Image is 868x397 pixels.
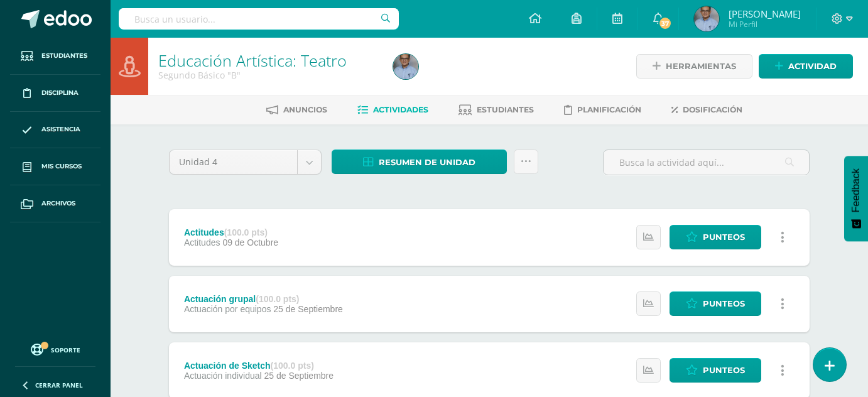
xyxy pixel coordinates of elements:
span: 25 de Septiembre [273,304,343,314]
span: Asistencia [41,124,80,134]
span: Punteos [703,359,745,382]
a: Mis cursos [10,148,100,185]
a: Asistencia [10,112,100,149]
a: Soporte [15,340,95,357]
strong: (100.0 pts) [224,227,268,237]
span: Punteos [703,292,745,315]
span: Actuación por equipos [184,304,271,314]
span: Actitudes [184,237,220,247]
span: 09 de Octubre [222,237,278,247]
input: Busca la actividad aquí... [604,150,809,175]
span: Unidad 4 [179,150,288,174]
a: Herramientas [636,54,752,79]
input: Busca un usuario... [119,8,399,30]
strong: (100.0 pts) [256,294,299,304]
span: Mis cursos [41,161,82,171]
div: Actitudes [184,227,278,237]
a: Punteos [670,358,761,383]
a: Archivos [10,185,100,222]
a: Disciplina [10,75,100,112]
div: Actuación de Sketch [184,361,334,371]
span: Archivos [41,198,75,209]
button: Feedback - Mostrar encuesta [844,156,868,241]
span: Resumen de unidad [379,151,475,174]
div: Actuación grupal [184,294,343,304]
a: Resumen de unidad [332,150,507,174]
span: Actuación individual [184,371,262,381]
a: Dosificación [671,100,742,120]
span: Anuncios [283,105,327,114]
img: c9224ec7d4d01837cccb8d1b30e13377.png [393,54,418,79]
span: Estudiantes [477,105,534,114]
span: Herramientas [666,55,736,78]
span: Punteos [703,226,745,249]
span: Feedback [850,168,862,212]
span: Disciplina [41,88,79,98]
span: Dosificación [683,105,742,114]
span: Actividades [373,105,428,114]
span: Soporte [51,345,80,354]
a: Actividad [759,54,853,79]
strong: (100.0 pts) [271,361,314,371]
span: Cerrar panel [35,381,83,389]
a: Punteos [670,291,761,316]
span: Mi Perfil [729,19,801,30]
span: [PERSON_NAME] [729,8,801,20]
span: Planificación [577,105,641,114]
a: Actividades [357,100,428,120]
a: Planificación [564,100,641,120]
span: Estudiantes [41,51,87,61]
img: c9224ec7d4d01837cccb8d1b30e13377.png [694,6,719,31]
span: 37 [658,16,672,30]
a: Unidad 4 [170,150,321,174]
a: Educación Artística: Teatro [158,50,347,71]
span: 25 de Septiembre [264,371,334,381]
a: Anuncios [266,100,327,120]
h1: Educación Artística: Teatro [158,52,378,69]
a: Estudiantes [10,38,100,75]
a: Punteos [670,225,761,249]
span: Actividad [788,55,837,78]
a: Estudiantes [458,100,534,120]
div: Segundo Básico 'B' [158,69,378,81]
